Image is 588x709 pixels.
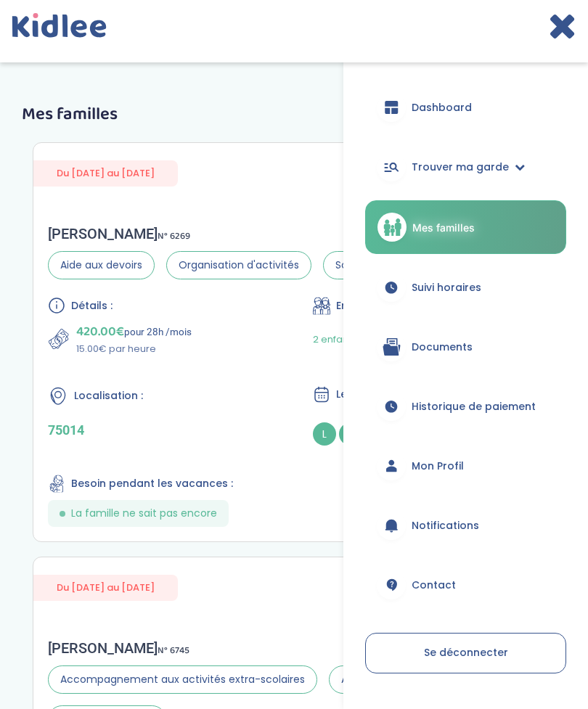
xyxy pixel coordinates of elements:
[365,141,566,193] a: Trouver ma garde
[336,387,405,402] span: Les horaires :
[412,160,509,175] span: Trouver ma garde
[158,643,189,658] span: N° 6745
[48,665,317,694] span: Accompagnement aux activités extra-scolaires
[76,321,192,342] p: pour 28h /mois
[424,645,508,660] span: Se déconnecter
[329,665,436,694] span: Aide aux devoirs
[74,388,143,403] span: Localisation :
[365,559,566,611] a: Contact
[412,100,472,115] span: Dashboard
[412,578,456,593] span: Contact
[71,506,217,521] span: La famille ne sait pas encore
[412,340,473,355] span: Documents
[412,518,479,533] span: Notifications
[412,399,536,414] span: Historique de paiement
[365,81,566,134] a: Dashboard
[365,499,566,552] a: Notifications
[336,298,391,313] span: Enfant(s) :
[48,225,441,242] div: [PERSON_NAME]
[48,422,275,438] p: 75014
[365,380,566,433] a: Historique de paiement
[412,280,481,295] span: Suivi horaires
[48,639,540,657] div: [PERSON_NAME]
[323,251,441,279] span: Sorties extérieures
[365,261,566,313] a: Suivi horaires
[412,459,464,474] span: Mon Profil
[48,251,155,279] span: Aide aux devoirs
[22,105,566,124] h3: Mes familles
[365,440,566,492] a: Mon Profil
[313,422,336,446] span: L
[339,422,362,446] span: M
[412,220,475,235] span: Mes familles
[71,476,233,491] span: Besoin pendant les vacances :
[71,298,113,313] span: Détails :
[166,251,311,279] span: Organisation d'activités
[33,575,178,600] span: Du [DATE] au [DATE]
[33,160,178,186] span: Du [DATE] au [DATE]
[76,321,124,342] span: 420.00€
[313,332,435,346] span: 2 enfants (8 ans et 10 ans)
[365,321,566,373] a: Documents
[158,229,190,244] span: N° 6269
[76,342,192,356] p: 15.00€ par heure
[365,200,566,254] a: Mes familles
[365,633,566,673] a: Se déconnecter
